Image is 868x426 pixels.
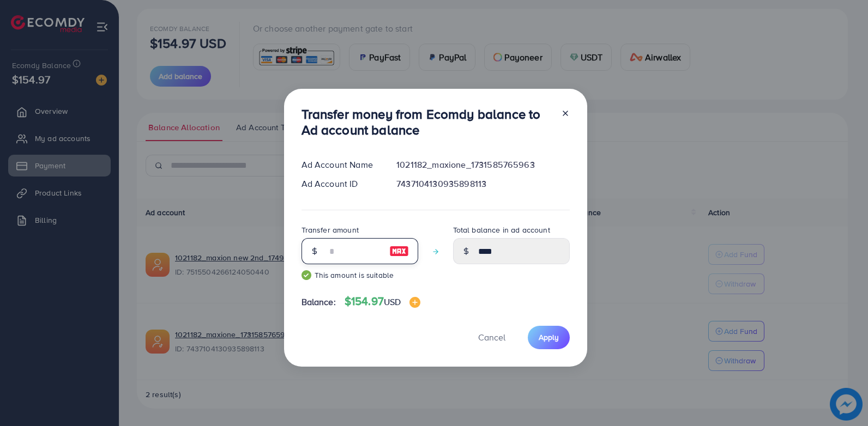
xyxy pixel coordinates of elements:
[345,295,421,308] h4: $154.97
[302,270,311,280] img: guide
[384,296,401,308] span: USD
[293,178,388,190] div: Ad Account ID
[478,331,505,343] span: Cancel
[302,270,418,281] small: This amount is suitable
[293,159,388,171] div: Ad Account Name
[539,332,559,343] span: Apply
[528,326,570,349] button: Apply
[389,245,409,258] img: image
[409,297,420,308] img: image
[388,159,578,171] div: 1021182_maxione_1731585765963
[302,106,552,138] h3: Transfer money from Ecomdy balance to Ad account balance
[465,326,519,349] button: Cancel
[453,224,550,235] label: Total balance in ad account
[302,296,336,308] span: Balance:
[388,178,578,190] div: 7437104130935898113
[302,224,359,235] label: Transfer amount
